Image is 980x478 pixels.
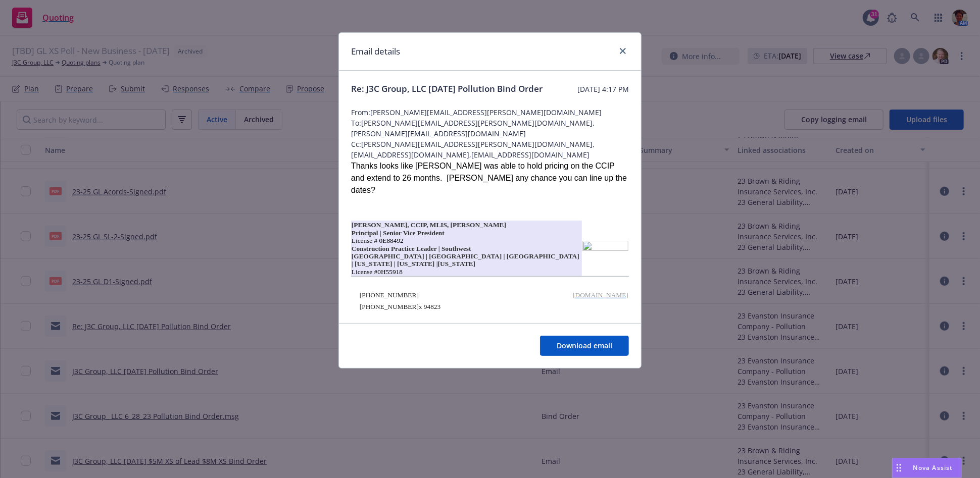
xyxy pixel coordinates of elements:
img: 823d067c-8564-4dbb-885d-712f6a865a55 [582,241,628,256]
span: From: [PERSON_NAME][EMAIL_ADDRESS][PERSON_NAME][DOMAIN_NAME] [351,107,629,118]
span: [PERSON_NAME], CCIP, MLIS, [PERSON_NAME] [352,221,506,229]
div: Drag to move [893,458,905,477]
span: [PHONE_NUMBER] [360,291,419,299]
span: To: [PERSON_NAME][EMAIL_ADDRESS][PERSON_NAME][DOMAIN_NAME],[PERSON_NAME][EMAIL_ADDRESS][DOMAIN_NAME] [351,118,629,139]
span: [PHONE_NUMBER] x 94823 [360,303,440,310]
span: Download email [557,341,612,350]
span: 0H55918 [352,268,403,276]
div: Thanks looks like [PERSON_NAME] was able to hold pricing on the CCIP and extend to 26 months. [PE... [351,160,629,196]
button: Download email [540,336,629,356]
span: License # 0E88492 [352,237,404,244]
button: Nova Assist [892,458,962,478]
span: [GEOGRAPHIC_DATA] | [GEOGRAPHIC_DATA] | [GEOGRAPHIC_DATA] | [US_STATE] | [US_STATE] |[US_STATE] [352,252,579,268]
span: Nova Assist [913,463,953,472]
span: License # [352,268,377,276]
img: 6daee110-ff7d-48d8-916e-f47f29c9d689 [351,303,356,310]
h1: Email details [351,45,400,58]
a: close [617,45,629,57]
span: Re: J3C Group, LLC [DATE] Pollution Bind Order [351,83,543,95]
a: [DOMAIN_NAME] [573,291,628,299]
span: Cc: [PERSON_NAME][EMAIL_ADDRESS][PERSON_NAME][DOMAIN_NAME],[EMAIL_ADDRESS][DOMAIN_NAME],[EMAIL_AD... [351,139,629,160]
span: [DATE] 4:17 PM [577,84,629,94]
span: Principal | Senior Vice President [352,229,445,237]
span: Construction Practice Leader | Southwest [352,245,471,252]
img: 53558f5b-5348-4c9d-b0c9-a844c53b1e13 [351,291,356,299]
